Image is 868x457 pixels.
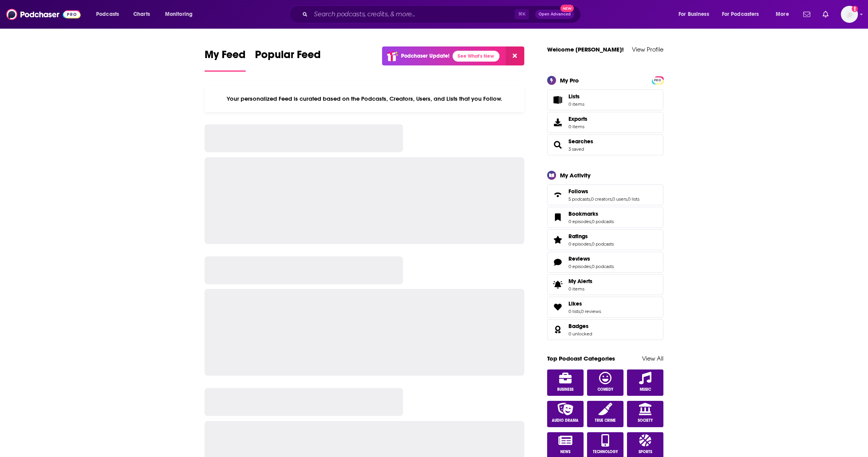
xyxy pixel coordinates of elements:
[96,9,119,20] span: Podcasts
[557,387,573,392] span: Business
[591,219,592,224] span: ,
[205,86,524,112] div: Your personalized Feed is curated based on the Podcasts, Creators, Users, and Lists that you Follow.
[165,9,193,20] span: Monitoring
[205,48,246,72] a: My Feed
[255,48,321,72] a: Popular Feed
[568,188,588,195] span: Follows
[568,278,592,285] span: My Alerts
[841,6,858,23] img: User Profile
[568,188,639,195] a: Follows
[547,297,663,318] span: Likes
[628,196,639,202] a: 0 lists
[776,9,789,20] span: More
[592,219,614,224] a: 0 podcasts
[133,9,150,20] span: Charts
[453,51,499,62] a: See What's New
[642,355,663,362] a: View All
[592,241,614,247] a: 0 podcasts
[568,286,592,292] span: 0 items
[852,6,858,12] svg: Add a profile image
[568,101,584,107] span: 0 items
[841,6,858,23] button: Show profile menu
[547,89,663,110] a: Lists
[568,241,591,247] a: 0 episodes
[653,77,662,83] span: PRO
[612,196,627,202] a: 0 users
[550,279,565,290] span: My Alerts
[6,7,81,22] a: Podchaser - Follow, Share and Rate Podcasts
[587,401,623,427] a: True Crime
[547,134,663,155] span: Searches
[591,264,592,269] span: ,
[547,252,663,273] span: Reviews
[535,10,574,19] button: Open AdvancedNew
[515,9,529,19] span: ⌘ K
[560,5,574,12] span: New
[568,138,593,145] a: Searches
[640,387,651,392] span: Music
[722,9,759,20] span: For Podcasters
[550,257,565,268] a: Reviews
[547,46,624,53] a: Welcome [PERSON_NAME]!
[547,369,584,396] a: Business
[560,172,591,179] div: My Activity
[568,264,591,269] a: 0 episodes
[580,309,581,314] span: ,
[568,255,614,262] a: Reviews
[638,418,653,423] span: Society
[205,48,246,66] span: My Feed
[255,48,321,66] span: Popular Feed
[568,233,614,240] a: Ratings
[550,139,565,150] a: Searches
[770,8,799,21] button: open menu
[568,115,587,122] span: Exports
[595,418,616,423] span: True Crime
[568,93,584,100] span: Lists
[401,53,449,59] p: Podchaser Update!
[632,46,663,53] a: View Profile
[547,319,663,340] span: Badges
[547,401,584,427] a: Audio Drama
[568,309,580,314] a: 0 lists
[539,12,571,16] span: Open Advanced
[550,189,565,200] a: Follows
[560,450,570,454] span: News
[611,196,612,202] span: ,
[550,117,565,128] span: Exports
[591,241,592,247] span: ,
[550,212,565,223] a: Bookmarks
[639,450,652,454] span: Sports
[311,8,515,21] input: Search podcasts, credits, & more...
[547,112,663,133] a: Exports
[591,196,611,202] a: 0 creators
[128,8,155,21] a: Charts
[550,234,565,245] a: Ratings
[547,229,663,250] span: Ratings
[568,219,591,224] a: 0 episodes
[547,207,663,228] span: Bookmarks
[820,8,832,21] a: Show notifications dropdown
[841,6,858,23] span: Logged in as sarahhallprinc
[568,196,590,202] a: 5 podcasts
[590,196,591,202] span: ,
[91,8,129,21] button: open menu
[568,323,589,330] span: Badges
[717,8,770,21] button: open menu
[800,8,813,21] a: Show notifications dropdown
[568,300,582,307] span: Likes
[627,369,663,396] a: Music
[568,233,588,240] span: Ratings
[568,210,614,217] a: Bookmarks
[568,331,592,337] a: 0 unlocked
[552,418,579,423] span: Audio Drama
[679,9,709,20] span: For Business
[587,369,623,396] a: Comedy
[568,93,580,100] span: Lists
[550,324,565,335] a: Badges
[297,5,588,23] div: Search podcasts, credits, & more...
[568,146,584,152] a: 3 saved
[560,77,579,84] div: My Pro
[547,355,615,362] a: Top Podcast Categories
[592,264,614,269] a: 0 podcasts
